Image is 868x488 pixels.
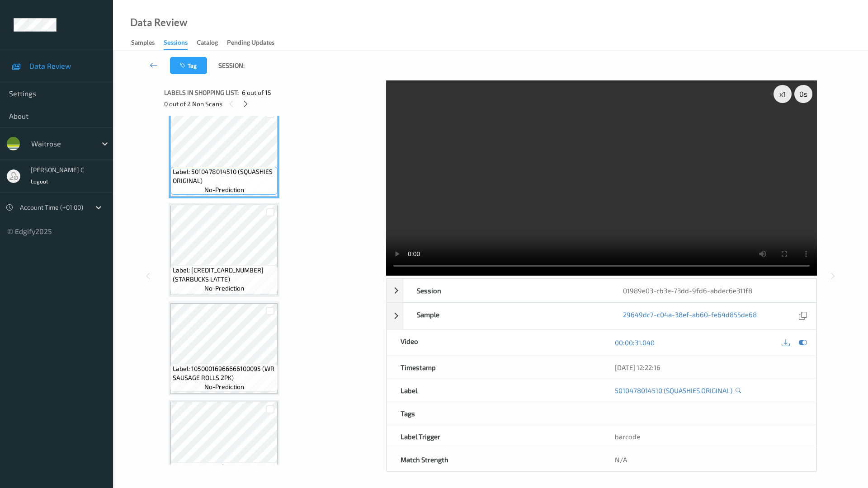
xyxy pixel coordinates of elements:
[615,363,802,372] div: [DATE] 12:22:16
[131,38,155,49] div: Samples
[197,37,227,49] a: Catalog
[218,61,245,70] span: Session:
[601,448,816,471] div: N/A
[164,38,188,50] div: Sessions
[403,279,610,302] div: Session
[173,463,275,481] span: Label: 50655861 (KINNERTON CHOC LOLLY)
[204,382,244,391] span: no-prediction
[794,85,812,103] div: 0 s
[387,379,602,402] div: Label
[609,279,816,302] div: 01989e03-cb3e-73dd-9fd6-abdec6e311f8
[197,38,218,49] div: Catalog
[164,98,380,109] div: 0 out of 2 Non Scans
[204,284,244,293] span: no-prediction
[615,386,732,395] a: 5010478014510 (SQUASHIES ORIGINAL)
[242,88,271,97] span: 6 out of 15
[227,38,274,49] div: Pending Updates
[170,57,207,74] button: Tag
[387,425,602,448] div: Label Trigger
[623,310,757,322] a: 29649dc7-c04a-38ef-ab60-fe64d855de68
[387,330,602,356] div: Video
[164,37,197,50] a: Sessions
[204,185,244,194] span: no-prediction
[227,37,283,49] a: Pending Updates
[403,303,610,329] div: Sample
[164,88,239,97] span: Labels in shopping list:
[387,356,602,379] div: Timestamp
[130,18,187,27] div: Data Review
[387,448,602,471] div: Match Strength
[387,402,602,425] div: Tags
[173,266,275,284] span: Label: [CREDIT_CARD_NUMBER] (STARBUCKS LATTE)
[173,364,275,382] span: Label: 10500016966666100095 (WR SAUSAGE ROLLS 2PK)
[615,338,655,347] a: 00:00:31.040
[774,85,792,103] div: x 1
[387,279,816,302] div: Session01989e03-cb3e-73dd-9fd6-abdec6e311f8
[387,303,816,329] div: Sample29649dc7-c04a-38ef-ab60-fe64d855de68
[173,167,275,185] span: Label: 5010478014510 (SQUASHIES ORIGINAL)
[601,425,816,448] div: barcode
[131,37,164,49] a: Samples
